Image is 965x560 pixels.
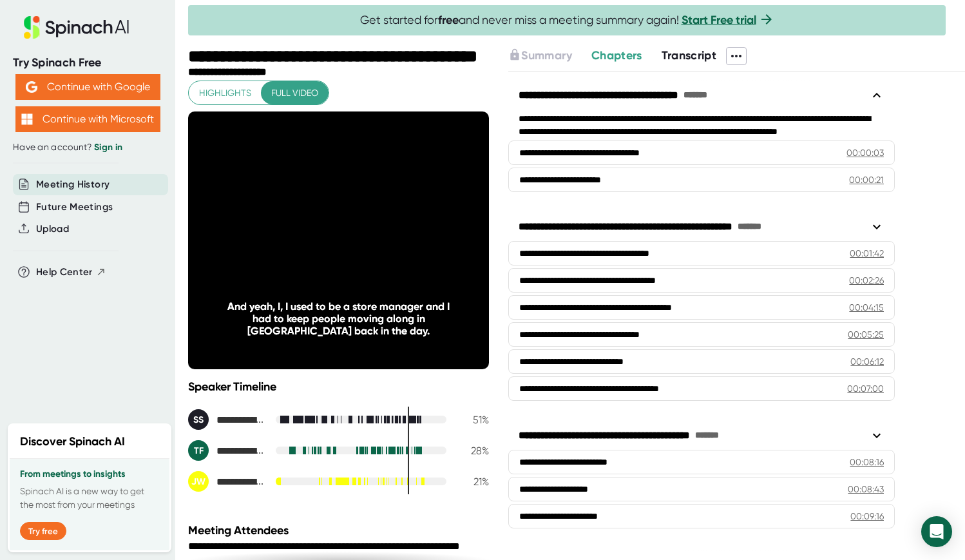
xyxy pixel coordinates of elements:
[20,522,66,540] button: Try free
[188,440,209,461] div: TF
[508,47,571,64] button: Summary
[188,523,492,537] div: Meeting Attendees
[846,146,884,159] div: 00:00:03
[521,48,571,63] span: Summary
[457,476,489,488] div: 21 %
[850,247,884,260] div: 00:01:42
[662,48,717,63] span: Transcript
[188,380,489,394] div: Speaker Timeline
[36,265,93,280] span: Help Center
[15,106,160,132] button: Continue with Microsoft
[591,47,642,64] button: Chapters
[848,483,884,496] div: 00:08:43
[13,142,162,153] div: Have an account?
[662,47,717,64] button: Transcript
[94,142,122,153] a: Sign in
[849,301,884,314] div: 00:04:15
[189,81,262,105] button: Highlights
[848,328,884,341] div: 00:05:25
[849,274,884,287] div: 00:02:26
[508,47,591,65] div: Upgrade to access
[199,85,251,101] span: Highlights
[261,81,329,105] button: Full video
[20,433,125,450] h2: Discover Spinach AI
[36,177,110,192] button: Meeting History
[188,471,265,492] div: Josiah Wilson
[13,55,162,70] div: Try Spinach Free
[15,74,160,100] button: Continue with Google
[20,469,159,479] h3: From meetings to insights
[188,471,209,492] div: JW
[36,265,106,280] button: Help Center
[438,13,459,27] b: free
[847,382,884,395] div: 00:07:00
[188,440,265,461] div: Thomas Falloure
[850,510,884,523] div: 00:09:16
[20,485,159,512] p: Spinach AI is a new way to get the most from your meetings
[188,409,209,430] div: SS
[36,222,69,237] button: Upload
[26,81,37,93] img: Aehbyd4JwY73AAAAAElFTkSuQmCC
[36,200,113,215] button: Future Meetings
[218,300,459,337] div: And yeah, I, I used to be a store manager and I had to keep people moving along in [GEOGRAPHIC_DA...
[271,85,318,101] span: Full video
[360,13,774,28] span: Get started for and never miss a meeting summary again!
[188,409,265,430] div: Sterling Sasser
[591,48,642,63] span: Chapters
[921,516,952,547] div: Open Intercom Messenger
[682,13,756,27] a: Start Free trial
[850,355,884,368] div: 00:06:12
[457,414,489,426] div: 51 %
[849,173,884,186] div: 00:00:21
[850,456,884,468] div: 00:08:16
[457,445,489,457] div: 28 %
